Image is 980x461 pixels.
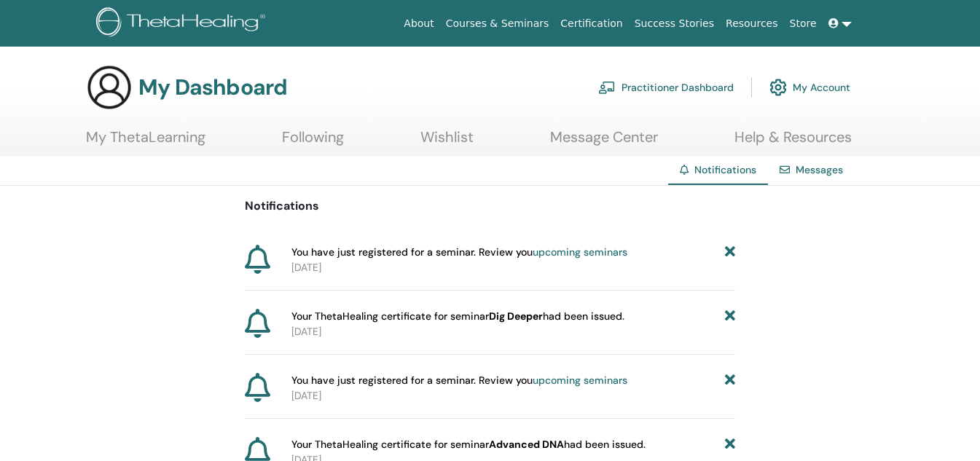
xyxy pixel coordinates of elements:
[291,260,734,275] p: [DATE]
[784,10,823,37] a: Store
[598,81,616,94] img: chalkboard-teacher.svg
[245,197,735,215] p: Notifications
[440,10,555,37] a: Courses & Seminars
[629,10,720,37] a: Success Stories
[138,74,287,101] h3: My Dashboard
[291,324,734,339] p: [DATE]
[533,245,627,259] a: upcoming seminars
[398,10,439,37] a: About
[720,10,784,37] a: Resources
[291,437,646,452] span: Your ThetaHealing certificate for seminar had been issued.
[550,128,658,157] a: Message Center
[282,128,344,157] a: Following
[420,128,474,157] a: Wishlist
[489,438,564,451] b: Advanced DNA
[489,310,543,323] b: Dig Deeper
[796,163,843,176] a: Messages
[533,374,627,387] a: upcoming seminars
[769,71,850,103] a: My Account
[96,7,270,40] img: logo.png
[86,64,133,111] img: generic-user-icon.jpg
[86,128,205,157] a: My ThetaLearning
[291,245,627,260] span: You have just registered for a seminar. Review you
[554,10,628,37] a: Certification
[291,388,734,403] p: [DATE]
[734,128,852,157] a: Help & Resources
[598,71,734,103] a: Practitioner Dashboard
[694,163,756,176] span: Notifications
[291,309,624,324] span: Your ThetaHealing certificate for seminar had been issued.
[769,75,787,100] img: cog.svg
[291,373,627,388] span: You have just registered for a seminar. Review you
